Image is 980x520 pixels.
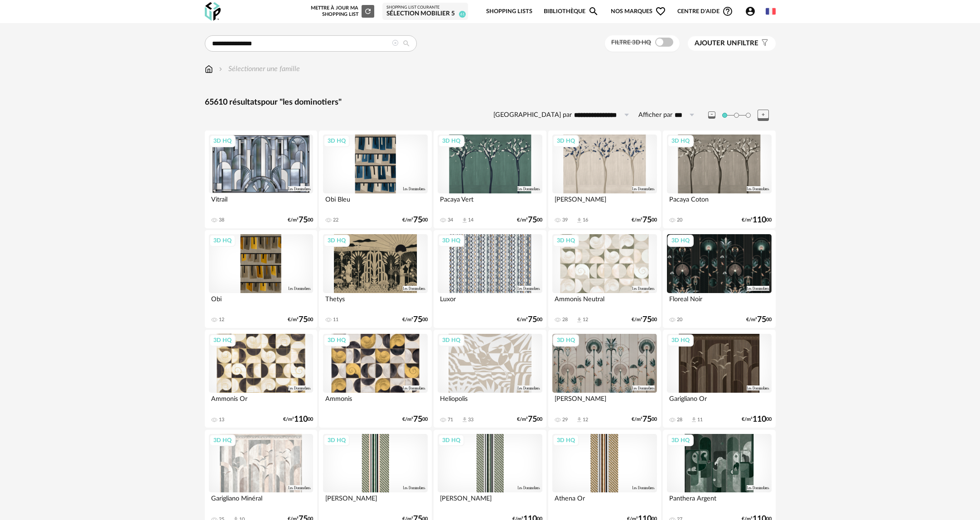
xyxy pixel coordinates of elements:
span: 75 [413,317,422,323]
div: 3D HQ [209,135,236,147]
div: 3D HQ [553,235,579,246]
div: €/m² 00 [517,217,542,223]
div: 16 [583,217,588,223]
div: 28 [562,317,568,323]
div: 3D HQ [323,434,350,446]
div: €/m² 00 [517,317,542,323]
div: €/m² 00 [517,416,542,423]
div: 11 [697,417,703,423]
span: Account Circle icon [745,6,760,17]
div: 3D HQ [667,434,694,446]
div: Pacaya Vert [438,193,542,212]
div: 3D HQ [553,334,579,346]
span: Download icon [690,416,697,423]
div: 34 [448,217,453,223]
label: [GEOGRAPHIC_DATA] par [493,111,572,120]
div: Obi [209,293,313,311]
a: 3D HQ Pacaya Coton 20 €/m²11000 [663,130,775,228]
img: OXP [205,2,221,21]
span: Help Circle Outline icon [722,6,733,17]
div: 3D HQ [438,235,464,246]
div: €/m² 00 [632,416,657,423]
div: €/m² 00 [632,217,657,223]
a: 3D HQ Ammonis Or 13 €/m²11000 [205,330,317,428]
div: Pacaya Coton [667,193,771,212]
div: [PERSON_NAME] [323,492,427,510]
span: Centre d'aideHelp Circle Outline icon [677,6,733,17]
span: 75 [642,317,652,323]
div: Heliopolis [438,393,542,411]
div: 39 [562,217,568,223]
span: 75 [642,416,652,423]
div: Ammonis Or [209,393,313,411]
div: 3D HQ [209,235,236,246]
div: 13 [219,417,224,423]
div: Mettre à jour ma Shopping List [309,5,374,18]
span: 75 [299,217,308,223]
span: Ajouter un [695,40,737,47]
a: 3D HQ [PERSON_NAME] 29 Download icon 12 €/m²7500 [548,330,661,428]
div: 29 [562,417,568,423]
span: Download icon [576,317,583,323]
div: [PERSON_NAME] [552,393,657,411]
div: €/m² 00 [402,317,428,323]
a: 3D HQ Vitrail 38 €/m²7500 [205,130,317,228]
div: 33 [468,417,473,423]
a: 3D HQ Luxor €/m²7500 [434,230,546,328]
a: 3D HQ Obi 12 €/m²7500 [205,230,317,328]
div: Garigliano Minéral [209,492,313,510]
div: 3D HQ [438,135,464,147]
span: Download icon [461,416,468,423]
span: Download icon [576,416,583,423]
span: Download icon [461,217,468,224]
div: 20 [677,317,682,323]
div: €/m² 00 [283,416,313,423]
div: Shopping List courante [386,5,464,10]
span: 110 [753,416,766,423]
div: €/m² 00 [288,317,313,323]
div: €/m² 00 [742,416,772,423]
span: 75 [413,416,422,423]
a: 3D HQ Ammonis €/m²7500 [319,330,431,428]
img: svg+xml;base64,PHN2ZyB3aWR0aD0iMTYiIGhlaWdodD0iMTciIHZpZXdCb3g9IjAgMCAxNiAxNyIgZmlsbD0ibm9uZSIgeG... [205,64,213,74]
div: Panthera Argent [667,492,771,510]
div: 3D HQ [667,135,694,147]
span: Refresh icon [364,9,372,14]
div: 3D HQ [209,434,236,446]
span: 110 [294,416,308,423]
div: 65610 résultats [205,97,776,108]
div: Floreal Noir [667,293,771,311]
div: 12 [219,317,224,323]
label: Afficher par [638,111,672,120]
div: [PERSON_NAME] [438,492,542,510]
a: 3D HQ Obi Bleu 22 €/m²7500 [319,130,431,228]
div: 11 [333,317,338,323]
div: [PERSON_NAME] [552,193,657,212]
span: Account Circle icon [745,6,756,17]
div: 3D HQ [667,235,694,246]
div: 3D HQ [667,334,694,346]
div: €/m² 00 [402,416,428,423]
span: Heart Outline icon [655,6,666,17]
div: Luxor [438,293,542,311]
div: 12 [583,317,588,323]
a: 3D HQ Floreal Noir 20 €/m²7500 [663,230,775,328]
button: Ajouter unfiltre Filter icon [688,36,776,51]
img: fr [766,6,776,16]
div: 3D HQ [553,434,579,446]
a: 3D HQ Heliopolis 71 Download icon 33 €/m²7500 [434,330,546,428]
img: svg+xml;base64,PHN2ZyB3aWR0aD0iMTYiIGhlaWdodD0iMTYiIHZpZXdCb3g9IjAgMCAxNiAxNiIgZmlsbD0ibm9uZSIgeG... [217,64,224,74]
a: Shopping List courante Sélection mobilier 5 61 [386,5,464,18]
div: 28 [677,417,682,423]
span: Filtre 3D HQ [611,39,651,46]
a: Shopping Lists [486,1,532,22]
a: 3D HQ Garigliano Or 28 Download icon 11 €/m²11000 [663,330,775,428]
div: Thetys [323,293,427,311]
div: 14 [468,217,473,223]
span: Download icon [576,217,583,224]
span: Magnify icon [588,6,599,17]
div: Sélectionner une famille [217,64,300,74]
a: 3D HQ Ammonis Neutral 28 Download icon 12 €/m²7500 [548,230,661,328]
div: 3D HQ [438,434,464,446]
div: €/m² 00 [746,317,772,323]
